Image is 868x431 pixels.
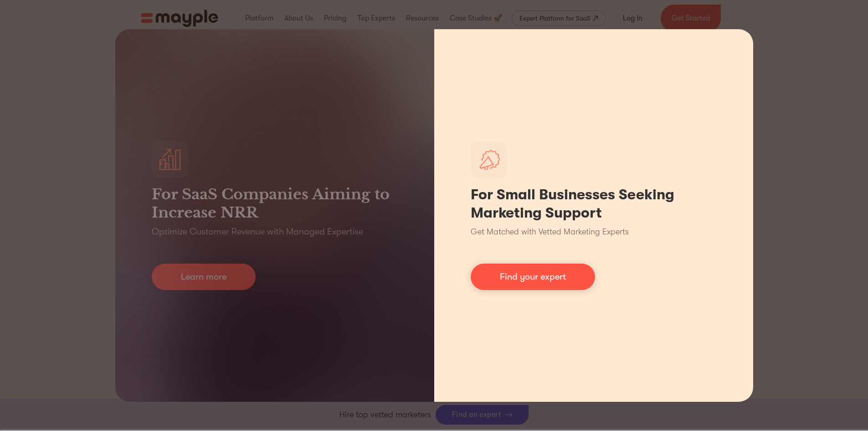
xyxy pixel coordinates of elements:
p: Optimize Customer Revenue with Managed Expertise [152,225,363,238]
a: Find your expert [471,264,595,290]
h3: For SaaS Companies Aiming to Increase NRR [152,185,398,222]
p: Get Matched with Vetted Marketing Experts [471,226,629,238]
a: Learn more [152,264,256,290]
h1: For Small Businesses Seeking Marketing Support [471,186,717,222]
